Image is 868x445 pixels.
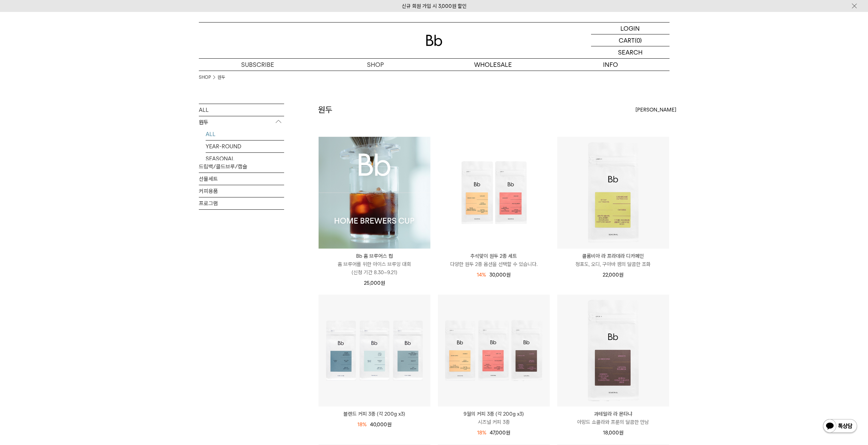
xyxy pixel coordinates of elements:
[557,418,669,426] p: 아망드 쇼콜라와 프룬의 달콤한 만남
[318,104,333,116] h2: 원두
[438,260,550,268] p: 다양한 원두 2종 옵션을 선택할 수 있습니다.
[199,116,284,129] p: 원두
[438,137,550,249] img: 추석맞이 원두 2종 세트
[206,140,284,152] a: YEAR-ROUND
[557,410,669,426] a: 과테말라 라 몬타냐 아망드 쇼콜라와 프룬의 달콤한 만남
[402,3,467,9] a: 신규 회원 가입 시 3,000원 할인
[319,252,430,260] p: Bb 홈 브루어스 컵
[199,173,284,185] a: 선물세트
[477,429,486,437] div: 18%
[822,418,858,435] img: 카카오톡 채널 1:1 채팅 버튼
[635,34,642,46] p: (0)
[206,128,284,140] a: ALL
[438,252,550,260] p: 추석맞이 원두 2종 세트
[438,295,550,406] img: 9월의 커피 3종 (각 200g x3)
[199,74,211,81] a: SHOP
[618,46,643,58] p: SEARCH
[506,430,510,436] span: 원
[552,59,670,71] p: INFO
[603,430,623,436] span: 18,000
[319,410,430,418] a: 블렌드 커피 3종 (각 200g x3)
[557,295,669,406] img: 과테말라 라 몬타냐
[319,137,430,249] a: Bb 홈 브루어스 컵
[557,410,669,418] p: 과테말라 라 몬타냐
[319,260,430,277] p: 홈 브루어를 위한 아이스 브루잉 대회 (신청 기간 8.30~9.21)
[319,295,430,406] img: 블렌드 커피 3종 (각 200g x3)
[426,35,442,46] img: 로고
[477,271,486,279] div: 14%
[591,23,670,34] a: LOGIN
[319,252,430,277] a: Bb 홈 브루어스 컵 홈 브루어를 위한 아이스 브루잉 대회(신청 기간 8.30~9.21)
[438,252,550,268] a: 추석맞이 원두 2종 세트 다양한 원두 2종 옵션을 선택할 수 있습니다.
[591,34,670,46] a: CART (0)
[438,418,550,426] p: 시즈널 커피 3종
[364,280,385,286] span: 25,000
[489,272,511,278] span: 30,000
[619,34,635,46] p: CART
[199,161,284,173] a: 드립백/콜드브루/캡슐
[381,280,385,286] span: 원
[619,430,623,436] span: 원
[206,153,284,165] a: SEASONAL
[619,272,623,278] span: 원
[319,137,430,249] img: 1000001223_add2_021.jpg
[370,421,392,428] span: 40,000
[557,260,669,268] p: 청포도, 오디, 구아바 잼의 달콤한 조화
[434,59,552,71] p: WHOLESALE
[603,272,623,278] span: 22,000
[357,420,367,429] div: 18%
[506,272,511,278] span: 원
[620,23,640,34] p: LOGIN
[557,252,669,268] a: 콜롬비아 라 프라데라 디카페인 청포도, 오디, 구아바 잼의 달콤한 조화
[490,430,510,436] span: 47,000
[438,410,550,426] a: 9월의 커피 3종 (각 200g x3) 시즈널 커피 3종
[199,59,317,71] a: SUBSCRIBE
[387,421,392,428] span: 원
[199,104,284,116] a: ALL
[557,137,669,249] img: 콜롬비아 라 프라데라 디카페인
[199,185,284,197] a: 커피용품
[199,197,284,209] a: 프로그램
[218,74,225,81] a: 원두
[317,59,434,71] a: SHOP
[557,252,669,260] p: 콜롬비아 라 프라데라 디카페인
[635,106,676,114] span: [PERSON_NAME]
[438,410,550,418] p: 9월의 커피 3종 (각 200g x3)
